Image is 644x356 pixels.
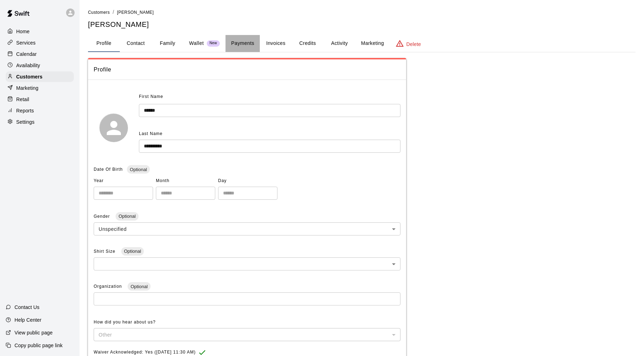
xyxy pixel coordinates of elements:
[260,35,292,52] button: Invoices
[14,342,63,349] p: Copy public page link
[189,40,204,47] p: Wallet
[226,35,260,52] button: Payments
[6,71,74,82] a: Customers
[14,316,41,323] p: Help Center
[94,65,400,74] span: Profile
[14,304,40,311] p: Contact Us
[6,105,74,116] a: Reports
[16,118,35,126] p: Settings
[94,249,117,254] span: Shirt Size
[16,73,42,80] p: Customers
[127,167,150,172] span: Optional
[116,214,138,219] span: Optional
[94,284,123,289] span: Organization
[94,328,400,341] div: Other
[16,51,37,58] p: Calendar
[6,60,74,71] a: Availability
[94,222,400,235] div: Unspecified
[120,35,152,52] button: Contact
[121,249,144,254] span: Optional
[292,35,323,52] button: Credits
[113,8,114,16] li: /
[88,9,110,15] a: Customers
[16,62,40,69] p: Availability
[16,39,36,46] p: Services
[88,20,636,29] h5: [PERSON_NAME]
[6,83,74,93] a: Marketing
[88,10,110,15] span: Customers
[355,35,390,52] button: Marketing
[406,41,421,48] p: Delete
[94,175,153,187] span: Year
[207,41,220,46] span: New
[14,329,53,336] p: View public page
[156,175,215,187] span: Month
[16,84,39,92] p: Marketing
[6,26,74,37] a: Home
[16,96,29,103] p: Retail
[94,320,156,325] span: How did you hear about us?
[117,10,154,15] span: [PERSON_NAME]
[94,214,111,219] span: Gender
[94,167,123,172] span: Date Of Birth
[88,8,636,16] nav: breadcrumb
[16,107,34,114] p: Reports
[88,35,636,52] div: basic tabs example
[323,35,355,52] button: Activity
[139,91,163,103] span: First Name
[152,35,183,52] button: Family
[6,37,74,48] a: Services
[6,117,74,127] a: Settings
[6,94,74,105] a: Retail
[128,284,150,289] span: Optional
[6,49,74,59] a: Calendar
[16,28,30,35] p: Home
[218,175,277,187] span: Day
[139,131,163,136] span: Last Name
[88,35,120,52] button: Profile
